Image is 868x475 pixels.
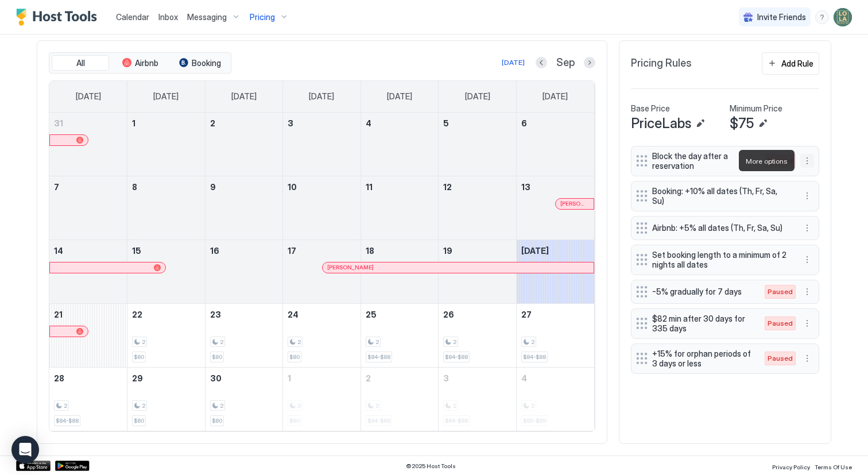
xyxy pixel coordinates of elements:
div: menu [800,154,814,168]
td: September 22, 2025 [127,303,206,367]
a: September 6, 2025 [517,113,594,134]
td: September 25, 2025 [361,303,439,367]
span: 24 [288,310,299,319]
button: More options [800,189,814,203]
span: $80 [212,353,222,361]
span: $80 [212,417,222,424]
button: More options [800,154,814,168]
a: September 25, 2025 [361,304,439,325]
a: September 30, 2025 [206,368,283,389]
span: 15 [132,246,141,256]
td: September 27, 2025 [516,303,594,367]
div: [PERSON_NAME] [327,264,589,271]
a: September 11, 2025 [361,176,439,198]
span: 2 [453,338,456,346]
span: 3 [443,373,449,383]
span: $80 [134,353,144,361]
a: September 18, 2025 [361,240,439,261]
a: October 3, 2025 [439,368,516,389]
a: October 2, 2025 [361,368,439,389]
a: App Store [16,461,51,471]
a: September 24, 2025 [283,304,361,325]
span: 14 [54,246,63,256]
a: September 3, 2025 [283,113,361,134]
a: Host Tools Logo [16,9,102,26]
a: Thursday [375,81,424,112]
div: menu [800,189,814,203]
span: Privacy Policy [772,464,810,470]
span: $84-$88 [445,353,468,361]
button: All [52,55,109,71]
td: September 8, 2025 [127,176,206,240]
div: menu [800,253,814,267]
button: Edit [756,117,770,130]
span: $82 min after 30 days for 335 days [652,314,753,334]
span: 4 [521,373,527,383]
span: Sep [556,56,575,69]
td: September 20, 2025 [516,240,594,303]
span: PriceLabs [631,115,691,132]
span: +15% for orphan periods of 3 days or less [652,349,753,369]
span: 8 [132,182,137,192]
span: Pricing [250,12,275,22]
span: 28 [54,373,64,383]
td: September 4, 2025 [361,113,439,176]
a: September 10, 2025 [283,176,361,198]
span: 13 [521,182,530,192]
span: 21 [54,310,63,319]
a: October 4, 2025 [517,368,594,389]
a: September 27, 2025 [517,304,594,325]
a: September 9, 2025 [206,176,283,198]
span: All [76,58,85,68]
span: Messaging [187,12,227,22]
span: 2 [210,118,215,128]
td: September 14, 2025 [49,240,127,303]
span: Pricing Rules [631,57,692,70]
td: September 18, 2025 [361,240,439,303]
span: Airbnb: +5% all dates (Th, Fr, Sa, Su) [652,223,789,233]
span: Terms Of Use [815,464,852,470]
div: menu [815,10,829,24]
span: 27 [521,310,532,319]
span: [DATE] [521,246,549,256]
span: 25 [366,310,377,319]
a: September 7, 2025 [49,176,127,198]
a: August 31, 2025 [49,113,127,134]
span: $80 [134,417,144,424]
div: menu [800,221,814,235]
button: Booking [171,55,228,71]
span: 17 [288,246,296,256]
span: Set booking length to a minimum of 2 nights all dates [652,250,789,270]
span: 1 [288,373,291,383]
a: September 21, 2025 [49,304,127,325]
a: Sunday [64,81,113,112]
a: Inbox [158,11,178,23]
a: September 29, 2025 [127,368,205,389]
a: September 22, 2025 [127,304,205,325]
button: More options [800,253,814,267]
span: 31 [54,118,63,128]
span: [DATE] [465,91,490,102]
td: September 17, 2025 [283,240,361,303]
td: September 15, 2025 [127,240,206,303]
td: September 29, 2025 [127,367,206,431]
span: Paused [768,353,793,364]
span: Base Price [631,103,670,114]
span: 10 [288,182,297,192]
td: September 9, 2025 [205,176,283,240]
span: Inbox [158,12,178,22]
button: [DATE] [500,56,526,69]
button: Next month [584,57,595,68]
td: September 13, 2025 [516,176,594,240]
span: 6 [521,118,527,128]
button: Previous month [536,57,547,68]
div: User profile [834,8,852,26]
a: Saturday [531,81,579,112]
span: [DATE] [231,91,257,102]
span: 2 [297,338,301,346]
button: Add Rule [762,52,819,75]
td: October 3, 2025 [439,367,517,431]
span: 11 [366,182,373,192]
a: Google Play Store [55,461,90,471]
